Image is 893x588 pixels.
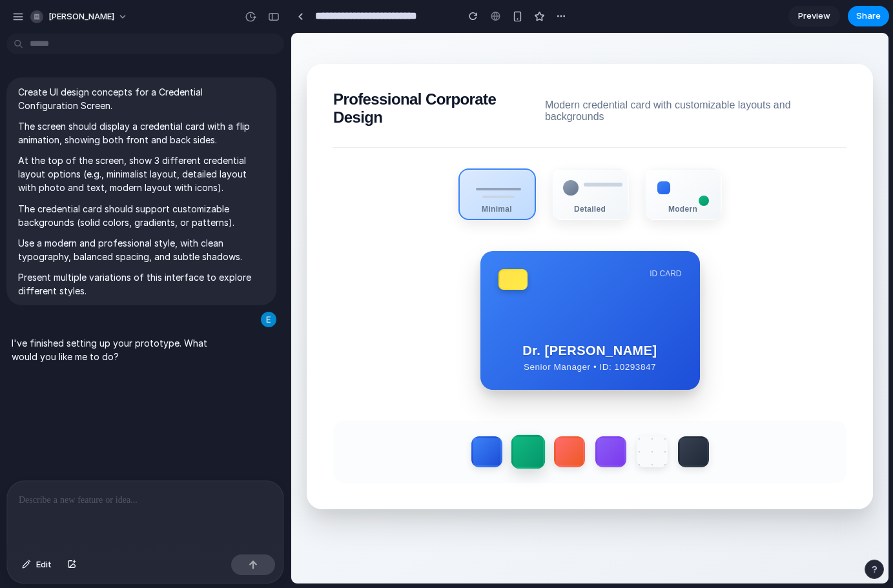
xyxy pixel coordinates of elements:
[48,10,114,23] span: [PERSON_NAME]
[358,236,390,245] div: ID CARD
[18,85,265,112] p: Create UI design concepts for a Credential Configuration Screen.
[18,236,265,263] p: Use a modern and professional style, with clean typography, balanced spacing, and subtle shadows.
[169,172,243,181] div: Minimal
[25,6,134,27] button: [PERSON_NAME]
[262,172,336,181] div: Detailed
[18,202,265,229] p: The credential card should support customizable backgrounds (solid colors, gradients, or patterns).
[15,554,58,575] button: Edit
[207,329,391,339] small: Senior Manager • ID: 10293847
[798,10,830,23] span: Preview
[12,336,227,363] p: I've finished setting up your prototype. What would you like me to do?
[254,66,555,90] span: Modern credential card with customizable layouts and backgrounds
[18,119,265,147] p: The screen should display a credential card with a flip animation, showing both front and back si...
[856,10,881,23] span: Share
[354,172,429,181] div: Modern
[18,270,265,298] p: Present multiple variations of this interface to explore different styles.
[207,310,391,325] strong: Dr. [PERSON_NAME]
[788,6,840,26] a: Preview
[848,6,889,26] button: Share
[18,154,265,194] p: At the top of the screen, show 3 different credential layout options (e.g., minimalist layout, de...
[42,57,254,94] h2: Professional Corporate Design
[36,558,52,571] span: Edit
